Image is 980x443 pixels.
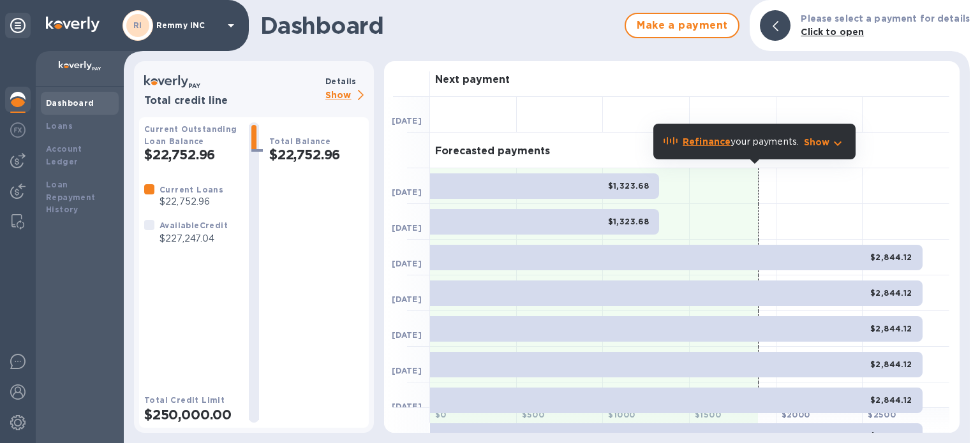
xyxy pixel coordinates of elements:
[801,13,970,24] b: Please select a payment for details
[870,431,912,440] b: $2,844.12
[46,98,94,108] b: Dashboard
[435,145,550,157] h3: Forecasted payments
[46,180,96,215] b: Loan Repayment History
[133,20,142,30] b: RI
[144,95,320,107] h3: Total credit line
[870,324,912,333] b: $2,844.12
[870,288,912,298] b: $2,844.12
[868,410,896,419] b: $ 2500
[392,366,422,375] b: [DATE]
[870,359,912,369] b: $2,844.12
[392,116,422,126] b: [DATE]
[804,136,830,149] p: Show
[156,21,220,30] p: Remmy INC
[625,13,739,38] button: Make a payment
[46,121,73,131] b: Loans
[269,147,364,163] h2: $22,752.96
[144,124,237,146] b: Current Outstanding Loan Balance
[801,27,864,37] b: Click to open
[392,294,422,304] b: [DATE]
[683,136,731,147] b: Refinance
[46,17,100,32] img: Logo
[392,187,422,197] b: [DATE]
[144,395,225,405] b: Total Credit Limit
[144,407,239,423] h2: $250,000.00
[392,223,422,233] b: [DATE]
[325,76,357,86] b: Details
[392,259,422,268] b: [DATE]
[46,144,82,166] b: Account Ledger
[608,217,650,226] b: $1,323.68
[144,147,239,163] h2: $22,752.96
[160,195,223,208] p: $22,752.96
[435,74,510,86] h3: Next payment
[260,12,618,39] h1: Dashboard
[870,252,912,262] b: $2,844.12
[160,232,228,245] p: $227,247.04
[269,136,330,146] b: Total Balance
[683,135,799,149] p: your payments.
[10,122,26,138] img: Foreign exchange
[5,13,31,38] div: Unpin categories
[160,185,223,194] b: Current Loans
[782,410,810,419] b: $ 2000
[392,402,422,411] b: [DATE]
[325,88,369,104] p: Show
[608,181,650,191] b: $1,323.68
[392,330,422,340] b: [DATE]
[804,136,845,149] button: Show
[636,18,728,33] span: Make a payment
[870,395,912,405] b: $2,844.12
[160,221,228,230] b: Available Credit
